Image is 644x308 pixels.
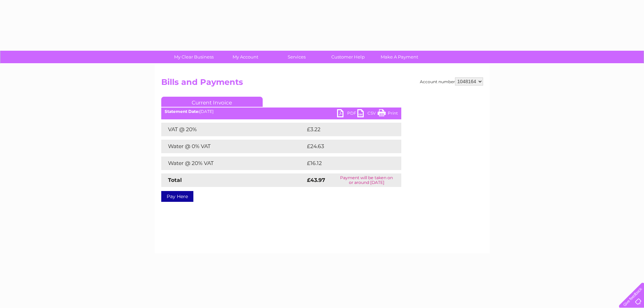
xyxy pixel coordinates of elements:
a: Pay Here [161,191,193,202]
td: £16.12 [305,157,386,170]
a: My Clear Business [166,51,222,63]
td: £3.22 [305,123,385,136]
a: Print [378,109,398,119]
td: Payment will be taken on or around [DATE] [332,173,401,187]
td: Water @ 20% VAT [161,157,305,170]
td: VAT @ 20% [161,123,305,136]
a: Services [269,51,325,63]
div: [DATE] [161,109,401,114]
a: PDF [337,109,357,119]
a: Customer Help [320,51,376,63]
a: Make A Payment [372,51,427,63]
a: CSV [357,109,378,119]
a: My Account [217,51,273,63]
div: Account number [420,77,483,86]
h2: Bills and Payments [161,77,483,90]
b: Statement Date: [165,109,199,114]
td: Water @ 0% VAT [161,140,305,153]
td: £24.63 [305,140,388,153]
strong: £43.97 [307,177,325,183]
strong: Total [168,177,182,183]
a: Current Invoice [161,97,263,107]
